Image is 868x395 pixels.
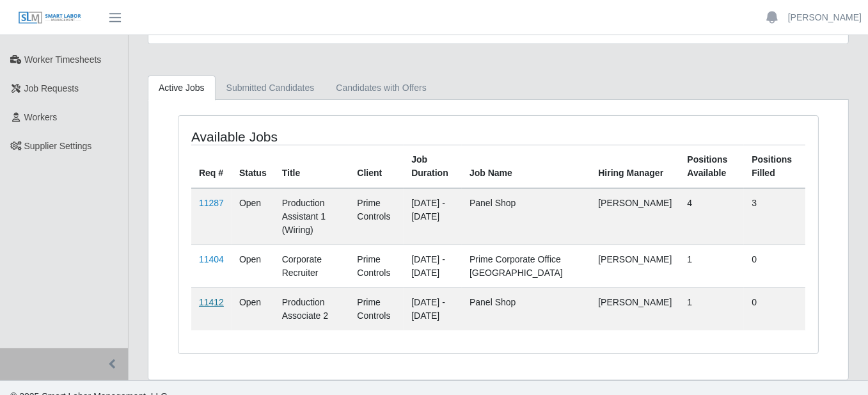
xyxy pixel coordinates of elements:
[148,76,216,101] a: Active Jobs
[274,245,350,287] td: Corporate Recruiter
[24,83,79,93] span: Job Requests
[404,287,462,330] td: [DATE] - [DATE]
[24,141,92,151] span: Supplier Settings
[404,188,462,245] td: [DATE] - [DATE]
[349,145,404,188] th: Client
[325,76,437,101] a: Candidates with Offers
[590,145,679,188] th: Hiring Manager
[744,145,805,188] th: Positions Filled
[744,245,805,287] td: 0
[590,245,679,287] td: [PERSON_NAME]
[24,54,101,65] span: Worker Timesheets
[462,188,590,245] td: Panel Shop
[349,287,404,330] td: Prime Controls
[191,145,232,188] th: Req #
[232,245,274,287] td: Open
[679,245,744,287] td: 1
[462,145,590,188] th: Job Name
[679,145,744,188] th: Positions Available
[232,188,274,245] td: Open
[462,245,590,287] td: Prime Corporate Office [GEOGRAPHIC_DATA]
[404,245,462,287] td: [DATE] - [DATE]
[404,145,462,188] th: Job Duration
[18,11,82,25] img: SLM Logo
[349,245,404,287] td: Prime Controls
[462,287,590,330] td: Panel Shop
[191,129,436,145] h4: Available Jobs
[199,297,224,307] a: 11412
[349,188,404,245] td: Prime Controls
[590,287,679,330] td: [PERSON_NAME]
[788,11,862,24] a: [PERSON_NAME]
[274,287,350,330] td: Production Associate 2
[274,145,350,188] th: Title
[274,188,350,245] td: Production Assistant 1 (Wiring)
[679,287,744,330] td: 1
[590,188,679,245] td: [PERSON_NAME]
[232,287,274,330] td: Open
[679,188,744,245] td: 4
[24,112,58,122] span: Workers
[744,287,805,330] td: 0
[744,188,805,245] td: 3
[199,254,224,264] a: 11404
[216,76,326,101] a: Submitted Candidates
[232,145,274,188] th: Status
[199,198,224,208] a: 11287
